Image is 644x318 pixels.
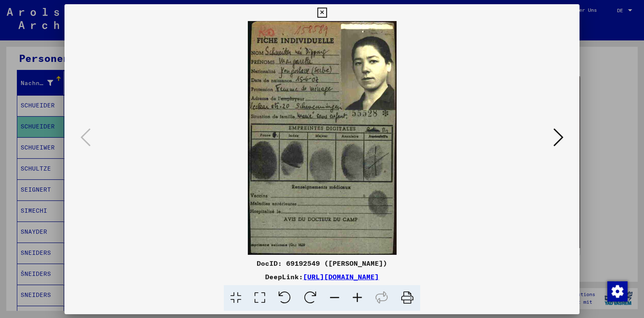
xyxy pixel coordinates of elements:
[93,21,551,255] img: 001.jpg
[607,281,628,302] img: Zustimmung ändern
[607,281,627,301] div: Zustimmung ändern
[64,272,580,282] div: DeepLink:
[303,273,379,281] a: [URL][DOMAIN_NAME]
[64,258,580,268] div: DocID: 69192549 ([PERSON_NAME])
